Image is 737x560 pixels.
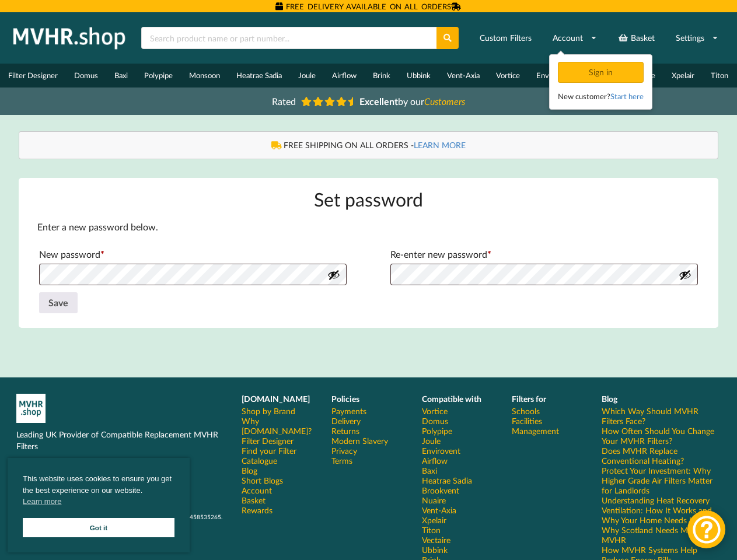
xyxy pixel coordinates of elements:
a: Baxi [422,466,437,475]
a: Heatrae Sadia [228,64,290,87]
a: Basket [610,27,662,48]
a: Titon [703,64,736,87]
a: Nuaire [422,495,446,505]
a: Shop by Brand [242,406,295,416]
a: Blog [242,466,257,475]
img: mvhr.shop.png [8,23,131,52]
a: Find your Filter [242,446,296,456]
a: Brink [365,64,399,87]
a: Heatrae Sadia [422,475,472,485]
span: This website uses cookies to ensure you get the best experience on our website. [23,473,174,510]
a: Envirovent [528,64,581,87]
label: Re-enter new password [390,245,698,264]
a: Polypipe [422,426,452,436]
a: Start here [610,92,644,101]
a: Account [545,27,605,48]
a: Does MVHR Replace Conventional Heating? [602,446,721,466]
button: Show password [327,268,340,281]
a: Polypipe [136,64,181,87]
a: Baxi [106,64,136,87]
div: cookieconsent [8,458,190,552]
a: Titon [422,525,441,535]
a: Vent-Axia [422,505,456,515]
a: Ubbink [399,64,439,87]
a: cookies - Learn more [23,496,61,508]
div: New customer? [558,90,644,102]
b: Compatible with [422,394,481,404]
a: Xpelair [663,64,703,87]
a: Vortice [422,406,448,416]
b: [DOMAIN_NAME] [242,394,310,404]
a: Delivery [331,416,361,426]
a: Facilities Management [512,416,585,436]
a: Basket [242,495,266,505]
a: Which Way Should MVHR Filters Face? [602,406,721,426]
a: How Often Should You Change Your MVHR Filters? [602,426,721,446]
a: Vortice [488,64,528,87]
h1: Set password [37,187,700,211]
a: Account [242,485,272,495]
b: Policies [331,394,359,404]
div: Sign in [558,62,644,83]
a: Domus [66,64,106,87]
a: Sign in [558,67,646,77]
b: Filters for [512,394,546,404]
a: Why Scotland Needs More MVHR [602,525,721,545]
label: New password [39,245,347,264]
a: Vectaire [422,535,450,545]
input: Search product name or part number... [141,27,436,49]
a: Domus [422,416,448,426]
a: Rated Excellentby ourCustomers [264,92,474,111]
a: Airflow [324,64,365,87]
a: Terms [331,456,352,466]
a: Airflow [422,456,448,466]
span: Rated [272,96,296,107]
a: Understanding Heat Recovery Ventilation: How It Works and Why Your Home Needs It [602,495,721,525]
a: LEARN MORE [414,140,466,150]
b: Excellent [359,96,398,107]
a: Why [DOMAIN_NAME]? [242,416,315,436]
a: Ubbink [422,545,448,555]
a: Joule [290,64,324,87]
i: Customers [424,96,465,107]
a: Payments [331,406,366,416]
a: Monsoon [181,64,228,87]
a: Settings [668,27,726,48]
a: Brookvent [422,485,459,495]
a: Protect Your Investment: Why Higher Grade Air Filters Matter for Landlords [602,466,721,495]
button: Save [39,292,78,313]
span: by our [359,96,465,107]
div: FREE SHIPPING ON ALL ORDERS - [31,139,707,151]
p: Enter a new password below. [37,220,700,234]
a: Rewards [242,505,273,515]
img: mvhr-inverted.png [16,394,46,423]
a: Catalogue [242,456,277,466]
a: Short Blogs [242,475,283,485]
a: Joule [422,436,441,446]
a: Modern Slavery [331,436,388,446]
a: Privacy [331,446,357,456]
a: Envirovent [422,446,460,456]
b: Blog [602,394,617,404]
a: Vent-Axia [439,64,488,87]
p: Leading UK Provider of Compatible Replacement MVHR Filters [16,429,225,452]
a: Custom Filters [472,27,539,48]
a: Returns [331,426,359,436]
a: Filter Designer [242,436,294,446]
button: Show password [679,268,691,281]
a: Schools [512,406,540,416]
a: Xpelair [422,515,446,525]
a: Got it cookie [23,518,174,537]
